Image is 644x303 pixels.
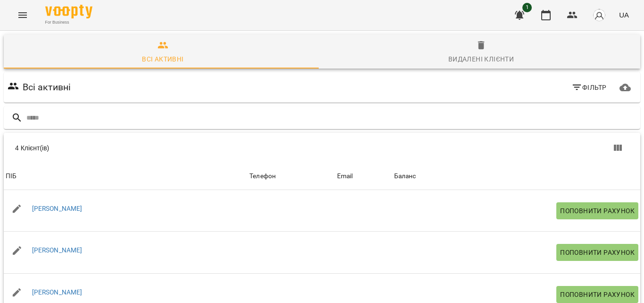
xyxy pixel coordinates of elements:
button: UA [615,6,633,24]
a: [PERSON_NAME] [32,246,83,254]
div: Sort [249,171,276,182]
div: 4 Клієнт(ів) [15,143,328,153]
span: For Business [45,19,92,26]
div: Всі активні [142,53,183,65]
button: Menu [11,4,34,26]
span: ПІБ [6,171,246,182]
div: Sort [6,171,17,182]
img: avatar_s.png [593,9,606,22]
span: 1 [522,3,532,12]
span: Email [337,171,390,182]
span: Фільтр [571,82,607,93]
div: Видалені клієнти [448,53,514,65]
span: Баланс [394,171,638,182]
button: Поповнити рахунок [556,244,638,261]
span: Поповнити рахунок [560,205,635,216]
div: ПІБ [6,171,17,182]
img: Voopty Logo [45,5,92,18]
span: UA [619,10,629,20]
span: Поповнити рахунок [560,289,635,300]
button: Поповнити рахунок [556,286,638,303]
a: [PERSON_NAME] [32,288,83,296]
div: Баланс [394,171,416,182]
span: Телефон [249,171,333,182]
button: Поповнити рахунок [556,202,638,219]
span: Поповнити рахунок [560,247,635,258]
a: [PERSON_NAME] [32,205,83,212]
div: Table Toolbar [4,133,640,163]
div: Телефон [249,171,276,182]
h6: Всі активні [23,80,71,95]
div: Sort [337,171,353,182]
button: Фільтр [568,79,611,96]
button: Вигляд колонок [606,137,629,159]
div: Sort [394,171,416,182]
div: Email [337,171,353,182]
